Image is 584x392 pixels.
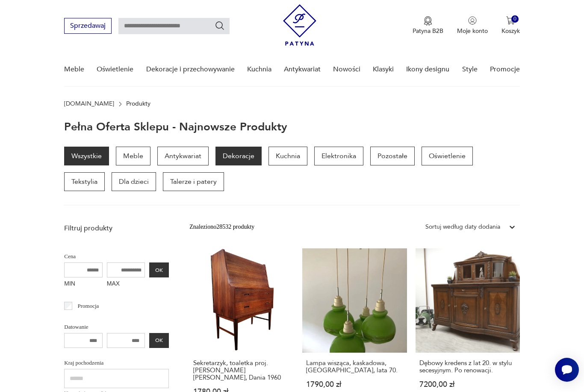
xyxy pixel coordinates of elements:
[64,121,287,133] h1: Pełna oferta sklepu - najnowsze produkty
[189,222,254,232] div: Znaleziono 28532 produkty
[406,53,449,86] a: Ikony designu
[78,301,99,311] p: Promocja
[501,16,520,35] button: 0Koszyk
[146,53,235,86] a: Dekoracje i przechowywanie
[425,222,500,232] div: Sortuj według daty dodania
[370,147,415,165] a: Pozostałe
[555,358,579,382] iframe: Smartsupp widget button
[149,333,169,348] button: OK
[64,172,105,191] a: Tekstylia
[413,27,443,35] p: Patyna B2B
[284,53,321,86] a: Antykwariat
[419,381,516,388] p: 7200,00 zł
[64,100,114,107] a: [DOMAIN_NAME]
[413,16,443,35] a: Ikona medaluPatyna B2B
[64,277,103,291] label: MIN
[215,21,225,31] button: Szukaj
[333,53,360,86] a: Nowości
[490,53,520,86] a: Promocje
[97,53,133,86] a: Oświetlenie
[149,262,169,277] button: OK
[247,53,271,86] a: Kuchnia
[64,322,169,332] p: Datowanie
[64,24,112,29] a: Sprzedawaj
[306,360,403,374] h3: Lampa wisząca, kaskadowa, [GEOGRAPHIC_DATA], lata 70.
[126,100,150,107] p: Produkty
[501,27,520,35] p: Koszyk
[419,360,516,374] h3: Dębowy kredens z lat 20. w stylu secesyjnym. Po renowacji.
[462,53,478,86] a: Style
[64,53,84,86] a: Meble
[107,277,145,291] label: MAX
[422,147,473,165] a: Oświetlenie
[506,16,515,25] img: Ikona koszyka
[112,172,156,191] a: Dla dzieci
[64,18,112,34] button: Sprzedawaj
[64,224,169,233] p: Filtruj produkty
[457,16,488,35] a: Ikonka użytkownikaMoje konto
[163,172,224,191] a: Talerze i patery
[424,16,432,26] img: Ikona medalu
[468,16,477,25] img: Ikonka użytkownika
[306,381,403,388] p: 1790,00 zł
[116,147,150,165] a: Meble
[64,252,169,261] p: Cena
[457,16,488,35] button: Moje konto
[283,4,316,46] img: Patyna - sklep z meblami i dekoracjami vintage
[511,15,519,23] div: 0
[64,358,169,368] p: Kraj pochodzenia
[193,360,290,381] h3: Sekretarzyk, toaletka proj. [PERSON_NAME] [PERSON_NAME], Dania 1960
[314,147,363,165] a: Elektronika
[268,147,307,165] a: Kuchnia
[457,27,488,35] p: Moje konto
[215,147,262,165] a: Dekoracje
[373,53,394,86] a: Klasyki
[157,147,209,165] a: Antykwariat
[64,147,109,165] a: Wszystkie
[413,16,443,35] button: Patyna B2B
